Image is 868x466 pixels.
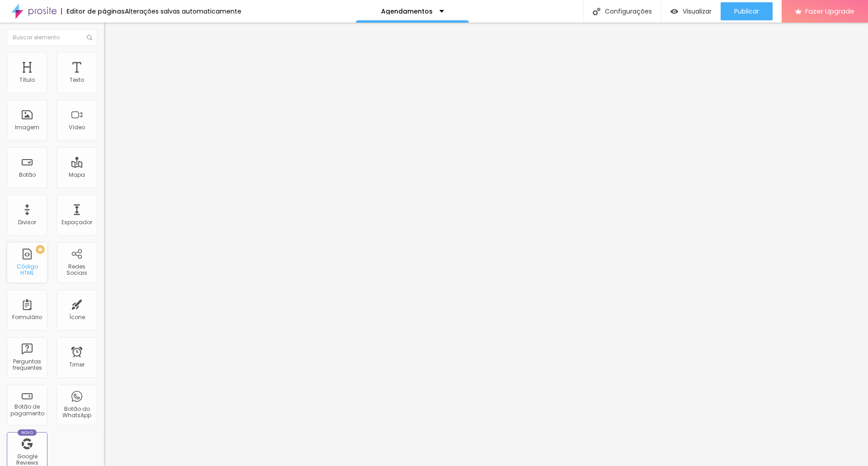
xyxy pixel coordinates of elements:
[12,314,42,320] div: Formulário
[683,8,712,15] span: Visualizar
[69,314,85,320] div: Ícone
[69,172,85,178] div: Mapa
[18,219,36,226] div: Divisor
[593,8,600,15] img: Icone
[670,8,678,15] img: view-1.svg
[70,77,84,83] div: Texto
[381,8,433,14] p: Agendamentos
[87,35,92,40] img: Icone
[7,29,97,46] input: Buscar elemento
[9,404,45,417] div: Botão de pagamento
[9,264,45,277] div: Código HTML
[15,124,39,131] div: Imagem
[125,8,241,14] div: Alterações salvas automaticamente
[104,23,868,466] iframe: Editor
[721,2,773,20] button: Publicar
[805,7,854,15] span: Fazer Upgrade
[19,172,36,178] div: Botão
[61,219,92,226] div: Espaçador
[61,8,125,14] div: Editor de páginas
[18,429,37,436] div: Novo
[69,362,85,368] div: Timer
[59,264,94,277] div: Redes Sociais
[19,77,35,83] div: Título
[9,358,45,372] div: Perguntas frequentes
[734,8,759,15] span: Publicar
[59,406,94,419] div: Botão do WhatsApp
[69,124,85,131] div: Vídeo
[661,2,721,20] button: Visualizar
